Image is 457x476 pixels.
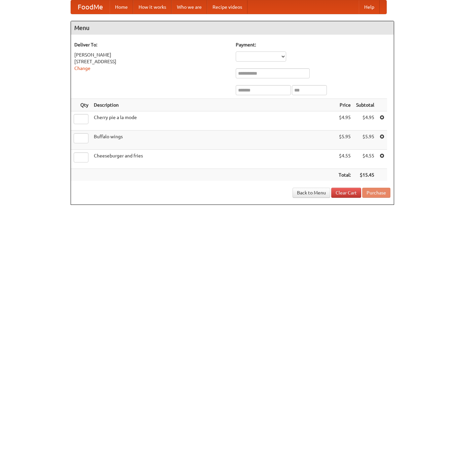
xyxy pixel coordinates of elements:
td: Buffalo wings [91,131,336,150]
h4: Menu [71,21,394,35]
a: How it works [133,0,172,14]
td: $4.95 [353,111,377,131]
td: Cherry pie a la mode [91,111,336,131]
td: $5.95 [353,131,377,150]
td: $4.55 [353,150,377,169]
td: $5.95 [336,131,353,150]
a: Who we are [172,0,207,14]
th: Description [91,99,336,111]
div: [STREET_ADDRESS] [74,58,229,65]
button: Purchase [362,188,390,198]
a: Recipe videos [207,0,247,14]
h5: Payment: [236,41,390,48]
th: Subtotal [353,99,377,111]
td: Cheeseburger and fries [91,150,336,169]
th: $15.45 [353,169,377,181]
a: Back to Menu [293,188,330,198]
a: Help [359,0,380,14]
a: Home [110,0,133,14]
th: Total: [336,169,353,181]
td: $4.55 [336,150,353,169]
th: Price [336,99,353,111]
a: FoodMe [71,0,110,14]
div: [PERSON_NAME] [74,51,229,58]
h5: Deliver To: [74,41,229,48]
th: Qty [71,99,91,111]
a: Clear Cart [331,188,361,198]
a: Change [74,66,90,71]
td: $4.95 [336,111,353,131]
